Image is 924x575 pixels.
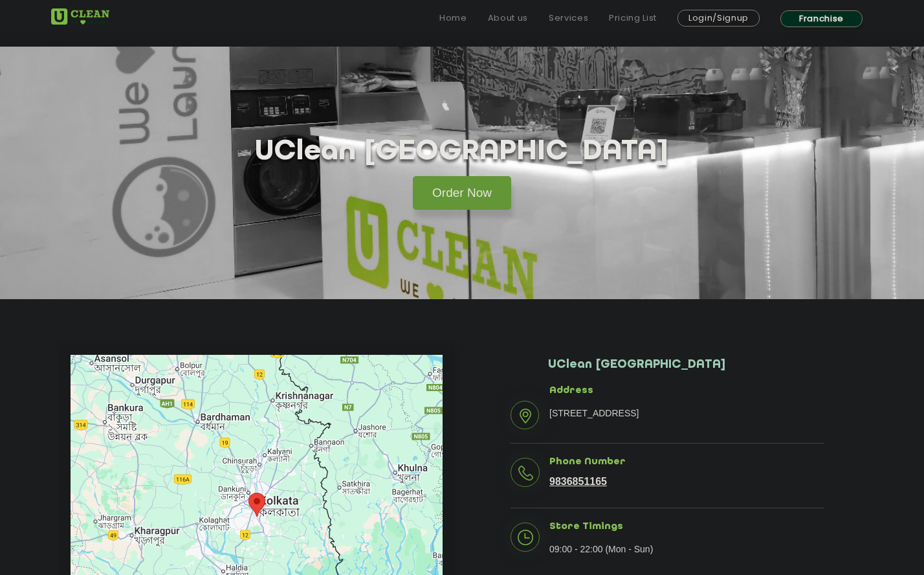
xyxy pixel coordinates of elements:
h5: Address [549,385,824,397]
a: Pricing List [609,10,657,26]
a: Services [549,10,588,26]
h2: UClean [GEOGRAPHIC_DATA] [548,358,824,385]
a: Franchise [780,10,863,27]
p: [STREET_ADDRESS] [549,403,824,423]
img: UClean Laundry and Dry Cleaning [51,8,109,25]
a: Login/Signup [677,10,760,27]
h1: UClean [GEOGRAPHIC_DATA] [255,136,669,169]
a: Order Now [413,176,511,210]
a: About us [488,10,528,26]
h5: Store Timings [549,521,824,533]
p: 09:00 - 22:00 (Mon - Sun) [549,539,824,559]
h5: Phone Number [549,457,824,468]
a: Home [439,10,467,26]
a: 9836851165 [549,476,607,488]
